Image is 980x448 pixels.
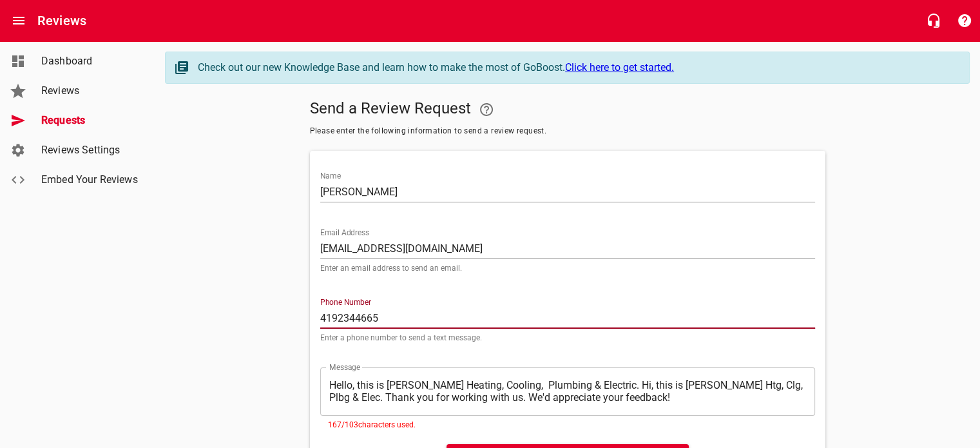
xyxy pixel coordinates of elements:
span: 167 / 103 characters used. [328,420,416,429]
span: Reviews Settings [41,142,139,158]
button: Support Portal [949,5,980,36]
textarea: Hello, this is [PERSON_NAME] Heating, Cooling, Plumbing & Electric. Hi, this is [PERSON_NAME] Htg... [329,379,806,404]
a: Click here to get started. [565,61,674,73]
span: Embed Your Reviews [41,172,139,188]
h5: Send a Review Request [310,94,825,125]
span: Requests [41,113,139,128]
span: Reviews [41,83,139,99]
p: Enter an email address to send an email. [320,264,815,272]
h6: Reviews [37,10,86,31]
label: Email Address [320,229,369,237]
label: Phone Number [320,298,371,306]
span: Dashboard [41,54,139,69]
a: Your Google or Facebook account must be connected to "Send a Review Request" [471,94,502,125]
div: Check out our new Knowledge Base and learn how to make the most of GoBoost. [198,60,956,75]
button: Open drawer [3,5,34,36]
span: Please enter the following information to send a review request. [310,125,825,138]
label: Name [320,172,341,180]
button: Live Chat [918,5,949,36]
p: Enter a phone number to send a text message. [320,334,815,342]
